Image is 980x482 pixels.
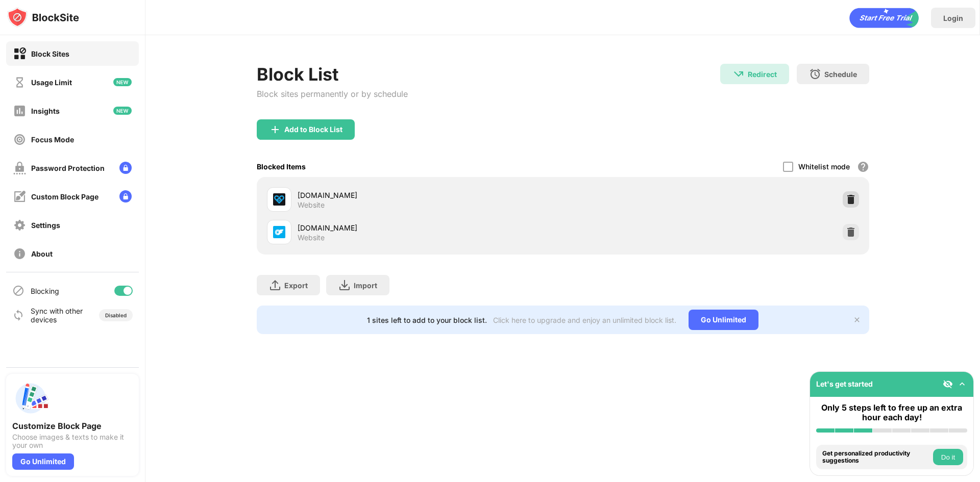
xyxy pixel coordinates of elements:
div: animation [849,8,919,28]
div: Whitelist mode [798,162,850,171]
img: sync-icon.svg [12,309,24,321]
img: blocking-icon.svg [12,285,24,297]
img: about-off.svg [13,247,26,260]
img: omni-setup-toggle.svg [957,379,967,389]
div: Blocking [31,287,59,295]
img: lock-menu.svg [119,190,132,202]
div: Add to Block List [284,125,342,134]
div: Go Unlimited [689,310,758,330]
img: insights-off.svg [13,105,26,117]
img: favicons [273,226,285,238]
div: Password Protection [31,164,105,172]
img: push-custom-page.svg [12,380,49,417]
div: Block List [257,64,408,85]
div: Get personalized productivity suggestions [822,450,930,465]
img: new-icon.svg [113,107,132,115]
div: Go Unlimited [12,453,74,470]
div: Disabled [105,312,127,318]
div: Sync with other devices [31,307,83,324]
div: Login [943,14,963,22]
img: password-protection-off.svg [13,162,26,174]
img: favicons [273,193,285,206]
img: focus-off.svg [13,133,26,146]
div: Website [298,233,325,242]
div: 1 sites left to add to your block list. [367,316,487,324]
div: [DOMAIN_NAME] [298,222,563,233]
div: Import [354,281,377,290]
div: Only 5 steps left to free up an extra hour each day! [816,403,967,422]
div: Customize Block Page [12,421,133,431]
div: Website [298,200,325,210]
img: lock-menu.svg [119,162,132,174]
img: block-on.svg [13,47,26,60]
div: [DOMAIN_NAME] [298,190,563,200]
div: Block Sites [31,49,69,58]
div: Export [284,281,308,290]
img: x-button.svg [853,316,861,324]
div: Click here to upgrade and enjoy an unlimited block list. [493,316,676,324]
div: Blocked Items [257,162,306,171]
img: time-usage-off.svg [13,76,26,89]
div: Usage Limit [31,78,72,87]
div: Block sites permanently or by schedule [257,89,408,99]
img: customize-block-page-off.svg [13,190,26,203]
button: Do it [933,449,963,465]
img: settings-off.svg [13,219,26,232]
div: Schedule [824,70,857,79]
div: Redirect [748,70,777,79]
div: Insights [31,107,60,115]
div: Custom Block Page [31,192,99,201]
img: new-icon.svg [113,78,132,86]
img: eye-not-visible.svg [943,379,953,389]
img: logo-blocksite.svg [7,7,79,28]
div: Let's get started [816,379,873,388]
div: About [31,249,53,258]
div: Choose images & texts to make it your own [12,433,133,449]
div: Settings [31,221,60,230]
div: Focus Mode [31,135,74,144]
